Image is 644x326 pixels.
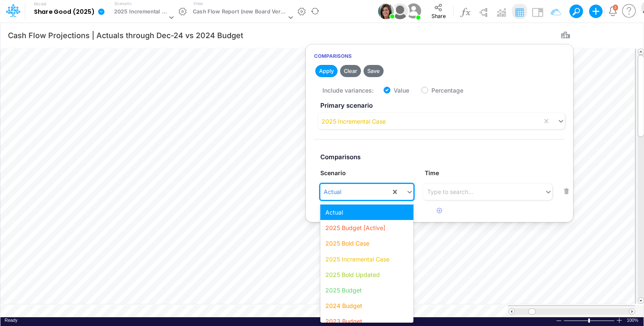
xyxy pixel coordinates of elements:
[608,6,618,16] a: Notifications
[314,150,565,165] label: Comparisons
[8,26,461,44] input: Type a title here
[340,65,361,77] button: Clear
[5,317,18,323] div: In Ready mode
[627,317,639,323] span: 100%
[392,3,408,19] img: User Image Icon
[378,3,394,19] img: User Image Icon
[114,8,167,17] div: 2025 Incremental Case
[193,0,203,7] label: View
[404,2,423,21] img: User Image Icon
[34,2,47,7] label: Model
[615,5,617,9] div: 2 unread items
[556,318,562,324] div: Zoom Out
[364,65,384,77] button: Save
[427,187,473,196] div: Type to search...
[627,317,639,323] div: Zoom level
[563,317,616,323] div: Zoom
[193,8,286,17] div: Cash Flow Report (new Board Version)
[306,49,573,63] h6: Comparisons
[431,13,446,19] span: Share
[315,65,338,77] button: Apply
[34,8,94,16] b: Share Good (2025)
[5,318,18,323] span: Ready
[324,187,341,196] div: Actual
[394,86,409,95] label: Value
[314,98,565,114] label: Primary scenario
[616,317,623,323] div: Zoom In
[322,86,374,98] label: Include variances:
[425,1,452,22] button: Share
[588,318,590,323] div: Zoom
[314,168,418,177] label: Scenario
[322,117,386,126] div: 2025 Incremental Case
[431,86,463,95] label: Percentage
[114,0,132,7] label: Scenario
[418,168,523,177] label: Time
